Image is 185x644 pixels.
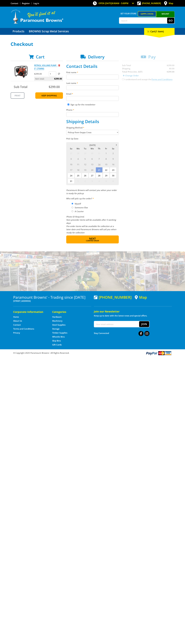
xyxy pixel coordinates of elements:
[110,173,117,178] span: 30
[103,167,109,173] span: 22
[66,130,119,135] select: Please select a shipping method.
[82,167,88,173] span: 19
[144,28,175,35] div: Cart
[74,209,85,214] label: A Courier
[96,178,102,184] span: 4
[27,28,71,35] a: Go to the BROWNS Scrap Metal Services page
[96,147,102,150] span: Th
[11,92,24,99] a: Print
[11,41,175,47] h1: Checkout
[75,162,81,167] span: 11
[13,64,29,80] img: PETROL VOLUME PUMP - 3" (75MM)
[66,71,119,74] label: First name
[96,156,102,161] span: 7
[52,319,62,322] a: Go to the Machinery page
[75,178,81,184] span: 1
[74,201,82,206] label: Myself
[33,2,39,5] a: Log in
[72,240,113,242] span: Confirm order
[52,310,86,314] h5: Categories
[13,319,22,322] a: Go to the About Us page
[72,207,73,208] input: Please select who will pick up the order.
[94,310,172,313] h5: Join our Newsletter
[75,167,81,173] span: 18
[34,77,63,81] p: Item total:
[52,343,62,346] a: Go to the Gift Cards page
[70,103,95,106] label: Sign up for the newsletter
[89,167,95,173] span: 20
[99,2,128,5] span: OPEN [DATE]
[145,351,172,356] img: PayPal, Mastercard, Visa accepted
[89,151,95,156] span: 30
[13,323,21,326] a: Go to the Contact page
[66,96,119,101] input: Please enter your email address.
[11,9,63,24] img: Paramount Browns'
[14,85,27,89] span: Sub Total
[89,162,95,167] span: 13
[66,215,116,234] em: Photo ID Required. Non-preorder items will be available after 5 working days Pre-order items will...
[88,54,104,60] span: Delivery
[13,295,91,299] h3: Paramount Browns' - Trading since [DATE]
[11,351,175,356] div: ® Copyright 2025 Paramount Browns'. All Rights Reserved.
[156,11,175,21] a: Mount [PERSON_NAME]
[66,189,117,195] em: Paramount Browns will contact you when your order is ready for pickup
[103,147,109,150] span: Fr
[66,197,119,200] label: Who will pick up the order?
[75,151,81,156] span: 28
[52,316,62,318] a: Go to the Hardware page
[110,167,117,173] span: 23
[13,299,91,303] p: [STREET_ADDRESS]
[52,323,65,326] a: Go to the Steel Supplies page
[94,321,139,327] input: Your email address
[103,156,109,161] span: 8
[49,85,60,89] span: $299.00
[34,72,48,75] p: $299.00
[66,112,119,117] input: Please enter your telephone number.
[135,295,147,299] a: View a map of Gepps Cross location
[66,137,119,140] label: Pick Up Date
[89,178,95,184] span: 3
[82,178,88,184] span: 2
[110,178,117,184] span: 6
[52,331,67,334] a: Go to the Timber Supplies page
[110,156,117,161] span: 9
[13,316,19,318] a: Go to the Home page
[11,28,26,35] a: Go to the Products page
[13,310,47,314] h5: Corporate Information
[66,235,119,243] button: Next Confirm order
[13,327,34,330] a: Go to the Terms and Conditions page
[75,173,81,178] span: 25
[103,162,109,167] span: 15
[96,162,102,167] span: 14
[82,147,88,150] span: Tu
[66,92,119,95] label: Email
[52,327,60,330] a: Go to the Storage page
[66,108,119,111] label: Phone
[75,147,81,150] span: Mo
[22,2,30,5] a: Go to the registration page
[155,30,164,33] span: (1 item)
[66,119,119,124] h2: Shipping Details
[75,156,81,161] span: 4
[66,126,119,129] label: Shipping Method
[103,173,109,178] span: 29
[167,18,174,23] button: Go
[82,156,88,161] span: 5
[72,210,73,212] input: Please select who will pick up the order.
[68,178,74,184] span: 31
[103,178,109,184] span: 5
[96,167,102,173] span: 21
[72,203,73,204] input: Please select who will pick up the order.
[139,321,149,327] button: Join
[89,173,95,178] span: 27
[68,156,74,161] span: 3
[89,147,95,150] span: We
[119,18,167,23] input: Search
[58,64,60,67] a: Remove from cart
[110,162,117,167] span: 16
[94,330,149,336] div: Stay Connected
[89,237,96,240] span: Next
[66,81,119,85] label: Last name
[74,205,89,210] label: Someone Else
[82,173,88,178] span: 26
